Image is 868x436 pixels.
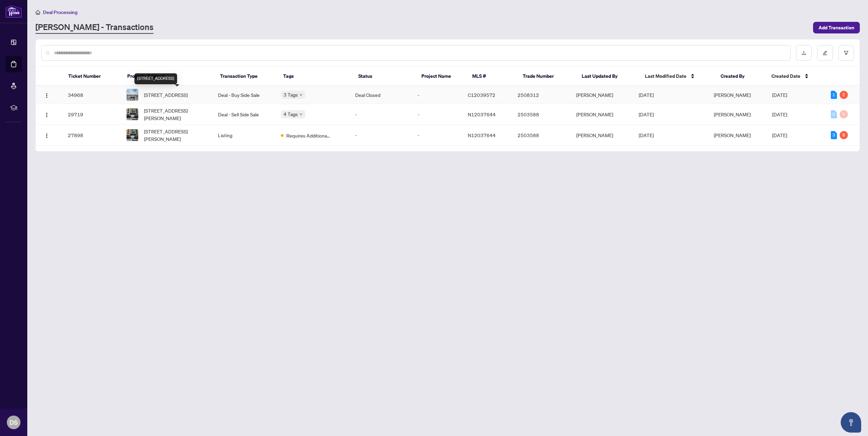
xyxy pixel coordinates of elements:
div: 1 [831,91,837,99]
th: Created By [715,67,766,86]
div: [STREET_ADDRESS] [134,73,177,84]
span: filter [844,50,849,55]
button: Logo [41,130,52,141]
td: - [412,86,462,104]
span: [PERSON_NAME] [714,92,751,98]
th: Project Name [416,67,466,86]
span: [DATE] [639,132,654,138]
span: [DATE] [639,111,654,117]
span: Add Transaction [819,22,854,33]
td: - [350,104,412,125]
span: [DATE] [772,132,787,138]
span: [STREET_ADDRESS] [144,91,188,99]
th: Transaction Type [215,67,278,86]
button: edit [817,45,833,61]
span: Created Date [771,72,800,80]
span: [DATE] [772,111,787,117]
img: thumbnail-img [127,89,138,101]
a: [PERSON_NAME] - Transactions [35,21,154,34]
td: [PERSON_NAME] [571,104,633,125]
span: [STREET_ADDRESS][PERSON_NAME] [144,107,207,122]
div: 0 [840,110,848,118]
span: [STREET_ADDRESS][PERSON_NAME] [144,128,207,143]
span: Requires Additional Docs [286,132,331,139]
span: 4 Tags [284,110,298,118]
img: Logo [44,133,49,139]
td: 2508312 [512,86,570,104]
span: [DATE] [639,92,654,98]
img: thumbnail-img [127,129,138,141]
td: 27898 [62,125,121,146]
th: Ticket Number [63,67,122,86]
th: Tags [278,67,353,86]
td: 2503588 [512,125,570,146]
span: home [35,10,40,15]
span: [DATE] [772,92,787,98]
td: - [350,125,412,146]
div: 2 [840,91,848,99]
span: [PERSON_NAME] [714,111,751,117]
button: download [796,45,812,61]
td: 29719 [62,104,121,125]
div: 0 [831,110,837,118]
th: MLS # [467,67,517,86]
img: logo [5,5,22,18]
td: 2503588 [512,104,570,125]
span: down [299,93,303,97]
button: Logo [41,89,52,100]
span: N12037644 [468,111,496,117]
button: Open asap [841,412,861,433]
td: 34968 [62,86,121,104]
th: Created Date [766,67,825,86]
div: 3 [831,131,837,139]
button: Add Transaction [813,22,860,33]
span: down [299,113,303,116]
button: filter [838,45,854,61]
span: N12037644 [468,132,496,138]
span: C12039572 [468,92,495,98]
th: Trade Number [517,67,576,86]
td: Deal - Sell Side Sale [213,104,275,125]
span: download [801,50,806,55]
span: [PERSON_NAME] [714,132,751,138]
button: Logo [41,109,52,120]
th: Property Address [122,67,215,86]
th: Status [353,67,416,86]
td: - [412,104,462,125]
td: Listing [213,125,275,146]
th: Last Updated By [576,67,639,86]
div: 8 [840,131,848,139]
span: Last Modified Date [645,72,686,80]
td: [PERSON_NAME] [571,86,633,104]
span: edit [823,50,827,55]
td: - [412,125,462,146]
img: thumbnail-img [127,108,138,120]
td: Deal Closed [350,86,412,104]
img: Logo [44,93,49,98]
td: Deal - Buy Side Sale [213,86,275,104]
td: [PERSON_NAME] [571,125,633,146]
span: 3 Tags [284,91,298,99]
span: Deal Processing [43,9,77,15]
img: Logo [44,112,49,118]
span: DS [10,418,18,427]
th: Last Modified Date [639,67,715,86]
